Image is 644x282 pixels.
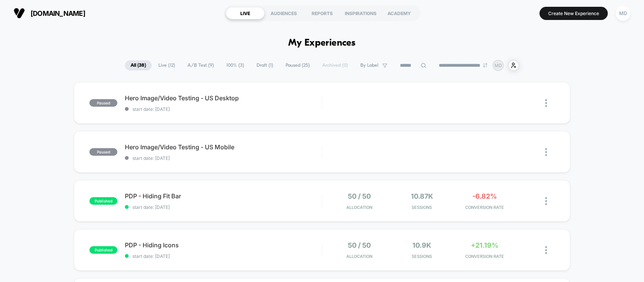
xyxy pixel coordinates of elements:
[613,6,633,21] button: MD
[251,60,279,70] span: Draft ( 1 )
[545,246,547,254] img: close
[411,192,433,200] span: 10.87k
[89,99,117,107] span: paused
[182,60,220,70] span: A/B Test ( 9 )
[380,7,418,19] div: ACADEMY
[226,7,264,19] div: LIVE
[221,60,250,70] span: 100% ( 3 )
[341,7,380,19] div: INSPIRATIONS
[125,155,321,161] span: start date: [DATE]
[545,99,547,107] img: close
[89,148,117,156] span: paused
[31,9,85,17] span: [DOMAIN_NAME]
[360,63,378,68] span: By Label
[412,241,431,249] span: 10.9k
[346,205,372,210] span: Allocation
[125,106,321,112] span: start date: [DATE]
[545,148,547,156] img: close
[125,94,321,102] span: Hero Image/Video Testing - US Desktop
[455,205,514,210] span: CONVERSION RATE
[392,205,451,210] span: Sessions
[89,246,117,254] span: published
[303,7,341,19] div: REPORTS
[125,60,152,70] span: All ( 38 )
[89,197,117,205] span: published
[348,241,371,249] span: 50 / 50
[125,143,321,151] span: Hero Image/Video Testing - US Mobile
[14,8,25,19] img: Visually logo
[545,197,547,205] img: close
[539,7,608,20] button: Create New Experience
[125,192,321,200] span: PDP - Hiding Fit Bar
[471,241,498,249] span: +21.19%
[280,60,315,70] span: Paused ( 25 )
[125,204,321,210] span: start date: [DATE]
[346,254,372,259] span: Allocation
[153,60,181,70] span: Live ( 12 )
[495,63,502,68] p: MD
[11,7,88,19] button: [DOMAIN_NAME]
[264,7,303,19] div: AUDIENCES
[288,38,356,49] h1: My Experiences
[125,253,321,259] span: start date: [DATE]
[472,192,497,200] span: -6.82%
[455,254,514,259] span: CONVERSION RATE
[392,254,451,259] span: Sessions
[125,241,321,249] span: PDP - Hiding Icons
[483,63,487,67] img: end
[616,6,630,21] div: MD
[348,192,371,200] span: 50 / 50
